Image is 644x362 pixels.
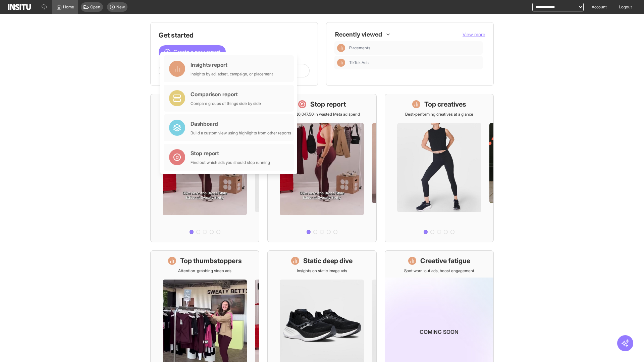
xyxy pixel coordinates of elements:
span: Placements [349,45,370,51]
div: Compare groups of things side by side [191,101,261,106]
h1: Stop report [310,100,346,109]
p: Insights on static image ads [297,268,347,274]
span: TikTok Ads [349,60,369,65]
p: Best-performing creatives at a glance [405,112,473,117]
p: Save £26,047.50 in wasted Meta ad spend [284,112,360,117]
a: Stop reportSave £26,047.50 in wasted Meta ad spend [267,94,376,242]
img: Logo [8,4,31,10]
span: Placements [349,45,480,51]
div: Find out which ads you should stop running [191,160,270,165]
span: TikTok Ads [349,60,480,65]
h1: Get started [159,31,310,40]
span: New [116,4,125,10]
a: What's live nowSee all active ads instantly [150,94,259,242]
div: Insights report [191,61,273,69]
span: Home [63,4,74,10]
h1: Static deep dive [303,256,353,265]
a: Top creativesBest-performing creatives at a glance [385,94,494,242]
h1: Top creatives [424,100,466,109]
h1: Top thumbstoppers [180,256,242,265]
span: View more [463,32,485,37]
button: View more [463,31,485,38]
span: Open [90,4,100,10]
span: Create a new report [173,48,220,56]
div: Insights [337,59,345,67]
div: Dashboard [191,120,291,128]
p: Attention-grabbing video ads [178,268,231,274]
div: Insights by ad, adset, campaign, or placement [191,71,273,77]
div: Comparison report [191,90,261,98]
div: Build a custom view using highlights from other reports [191,130,291,136]
button: Create a new report [159,45,226,59]
div: Stop report [191,149,270,157]
div: Insights [337,44,345,52]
